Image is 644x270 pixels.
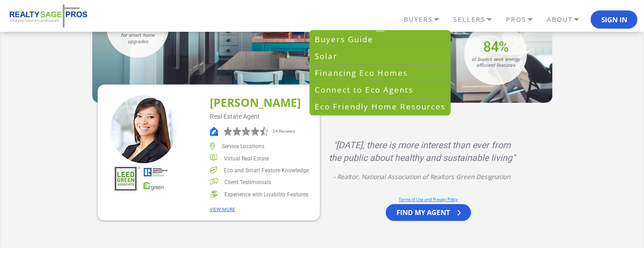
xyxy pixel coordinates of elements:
[310,48,450,65] a: Solar
[310,98,450,115] a: Eco Friendly Home Resources
[590,10,637,29] button: Sign In
[399,196,458,202] a: Terms of Use and Privacy Policy
[503,12,544,27] a: PROS
[210,97,309,109] p: [PERSON_NAME]
[210,113,309,120] p: Real Estate Agent
[112,26,163,45] i: of homebuyers opted for smart home upgrades
[210,190,218,198] img: Livability Features Icon
[222,142,264,150] div: Service Locations
[329,139,515,164] p: "[DATE], there is more interest than ever from the public about healthy and sustainable living"
[470,56,521,69] i: of buyers seek energy efficient features
[310,81,450,98] a: Connect to Eco Agents
[483,38,508,56] label: 84%
[224,178,271,185] div: Client Testimonials
[210,207,235,211] a: VIEW MORE
[310,65,450,81] a: Financing Eco Homes
[210,166,217,173] img: Eco and Smart Feature Icon
[106,93,187,195] img: Angela Card
[224,190,308,198] div: Experience with Livability Features
[224,155,269,162] div: Virtual Real Estate
[210,155,218,160] img: Virtual Real Estate Icon
[333,172,510,181] i: - Realtor, National Association of Realtors Green Designation
[310,31,450,48] a: Buyers Guide
[7,4,89,29] img: REALTY SAGE PROS
[544,12,590,27] a: ABOUT
[309,30,451,115] div: BUYERS
[386,204,471,221] a: FIND MY AGENT
[210,142,215,150] img: Service Location Icon
[401,12,451,27] a: BUYERS
[272,129,295,134] p: 24 Reviews
[224,166,309,174] div: Eco and Smart Feature Knowledge
[451,12,503,27] a: SELLERS
[210,178,218,185] img: Client Testimonials Icon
